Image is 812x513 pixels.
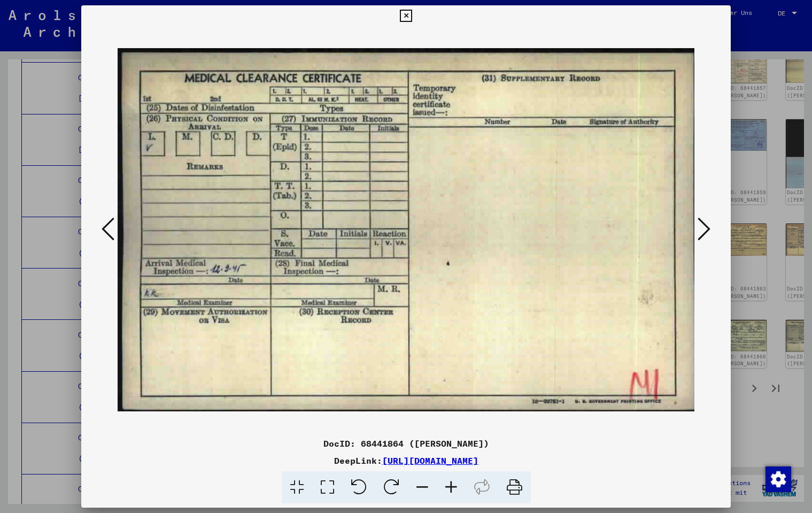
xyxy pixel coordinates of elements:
div: DocID: 68441864 ([PERSON_NAME]) [81,437,731,450]
img: Zustimmung ändern [765,466,791,492]
div: DeepLink: [81,454,731,467]
a: [URL][DOMAIN_NAME] [382,455,478,466]
div: Zustimmung ändern [765,466,791,492]
img: 002.jpg [118,27,694,433]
